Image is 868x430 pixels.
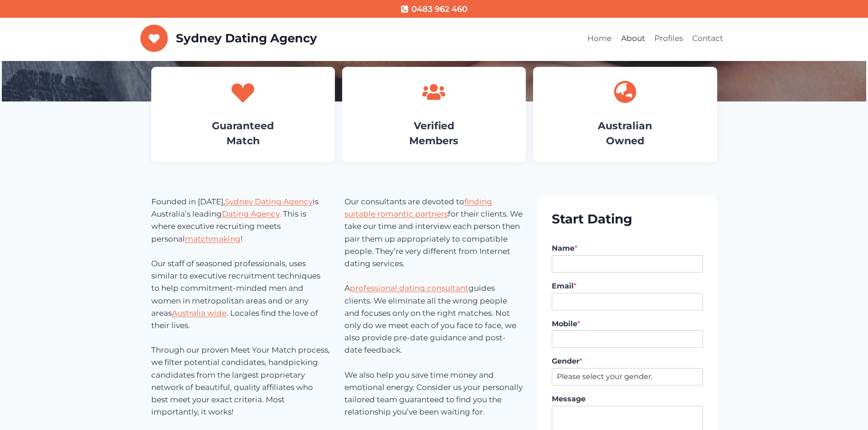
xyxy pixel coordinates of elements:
a: Sydney Dating Agency [225,197,313,206]
a: Profiles [650,28,688,50]
a: About [616,28,649,50]
label: Gender [552,357,704,366]
nav: Primary [583,28,728,50]
h2: Start Dating [552,209,704,228]
label: Name [552,244,704,253]
a: Dating Agency [222,209,279,218]
img: Sydney Dating Agency [140,25,168,52]
a: Australia wide [172,309,226,318]
a: GuaranteedMatch [212,120,274,147]
label: Email [552,282,704,291]
span: 0483 962 460 [411,3,467,16]
input: Mobile [552,330,704,348]
label: Message [552,395,704,404]
a: AustralianOwned [598,120,652,147]
p: Founded in [DATE], is Australia’s leading . This is where executive recruiting meets personal ! O... [151,196,330,418]
a: Home [583,28,616,50]
a: matchmaking [185,234,241,243]
a: Contact [688,28,728,50]
a: 0483 962 460 [401,3,467,16]
a: professional dating consultant [350,283,468,293]
p: Sydney Dating Agency [176,31,317,46]
a: Sydney Dating Agency [140,25,317,52]
a: VerifiedMembers [409,120,458,147]
label: Mobile [552,319,704,329]
p: Our consultants are devoted to for their clients. We take our time and interview each person then... [344,196,524,418]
